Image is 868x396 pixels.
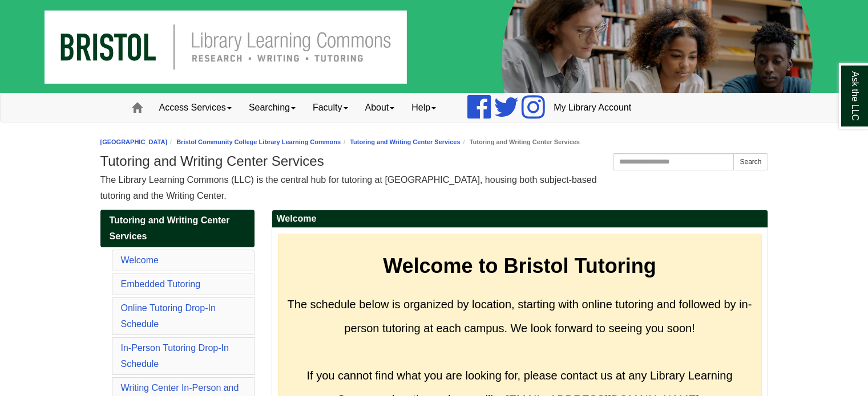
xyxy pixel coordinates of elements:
a: Embedded Tutoring [121,279,201,289]
a: Online Tutoring Drop-In Schedule [121,303,216,329]
button: Search [733,153,768,170]
a: Access Services [151,93,240,122]
h1: Tutoring and Writing Center Services [100,153,768,169]
a: Welcome [121,255,159,265]
strong: Welcome to Bristol Tutoring [383,254,656,277]
span: Tutoring and Writing Center Services [110,215,230,241]
a: Faculty [304,93,357,122]
a: Searching [240,93,304,122]
a: Bristol Community College Library Learning Commons [176,138,341,145]
nav: breadcrumb [100,137,768,148]
li: Tutoring and Writing Center Services [461,137,580,148]
a: About [357,93,403,122]
a: [GEOGRAPHIC_DATA] [100,138,168,145]
h2: Welcome [272,210,768,228]
a: Help [403,93,445,122]
a: Tutoring and Writing Center Services [100,210,255,247]
a: Tutoring and Writing Center Services [350,138,460,145]
span: The Library Learning Commons (LLC) is the central hub for tutoring at [GEOGRAPHIC_DATA], housing ... [100,175,597,201]
a: My Library Account [545,93,640,122]
a: In-Person Tutoring Drop-In Schedule [121,343,229,369]
span: The schedule below is organized by location, starting with online tutoring and followed by in-per... [288,298,752,334]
